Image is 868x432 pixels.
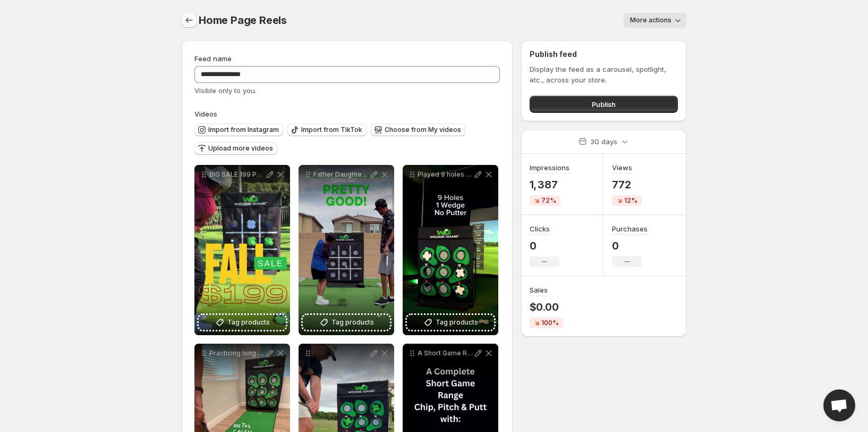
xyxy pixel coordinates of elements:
[530,301,563,313] p: $0.00
[303,315,390,330] button: Tag products
[530,239,559,252] p: 0
[403,165,498,335] div: Played 9 holes but only with my wedgeTag products
[530,285,548,295] h3: Sales
[541,196,556,205] span: 72%
[301,126,362,134] span: Import from TikTok
[208,144,273,153] span: Upload more videos
[541,319,559,327] span: 100%
[194,54,232,63] span: Feed name
[418,349,473,358] p: A Short Game Range for your Home Wedge Game is the perfect backstop for our exclusive new putting...
[630,16,671,24] span: More actions
[287,123,367,136] button: Import from TikTok
[385,126,461,134] span: Choose from My videos
[371,123,465,136] button: Choose from My videos
[530,162,569,173] h3: Impressions
[209,349,265,358] p: Practicing long puttsat homewith Wedge Game Our putting mat is the perfect match to sit in front ...
[194,165,290,335] div: BIG SALE 199 PLUS - FREE SHIPPING Best Selling Short Game Net in Golf just got even Better The Fi...
[530,223,550,234] h3: Clicks
[624,13,686,28] button: More actions
[331,317,374,328] span: Tag products
[182,13,197,28] button: Settings
[823,389,855,421] div: Open chat
[194,123,283,136] button: Import from Instagram
[313,170,369,179] p: Father Daughter Fun!
[194,142,277,155] button: Upload more videos
[194,110,217,118] span: Videos
[624,196,637,205] span: 12%
[227,317,270,328] span: Tag products
[199,14,287,27] span: Home Page Reels
[199,315,286,330] button: Tag products
[612,223,648,234] h3: Purchases
[208,126,279,134] span: Import from Instagram
[209,170,265,179] p: BIG SALE 199 PLUS - FREE SHIPPING Best Selling Short Game Net in Golf just got even Better The Fi...
[418,170,473,179] p: Played 9 holes but only with my wedge
[299,165,394,335] div: Father Daughter Fun!Tag products
[612,162,632,173] h3: Views
[612,178,642,191] p: 772
[194,86,257,95] span: Visible only to you.
[530,178,569,191] p: 1,387
[407,315,494,330] button: Tag products
[590,136,617,147] p: 30 days
[530,96,678,113] button: Publish
[530,64,678,85] p: Display the feed as a carousel, spotlight, etc., across your store.
[530,49,678,60] h2: Publish feed
[592,99,616,110] span: Publish
[436,317,478,328] span: Tag products
[612,239,648,252] p: 0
